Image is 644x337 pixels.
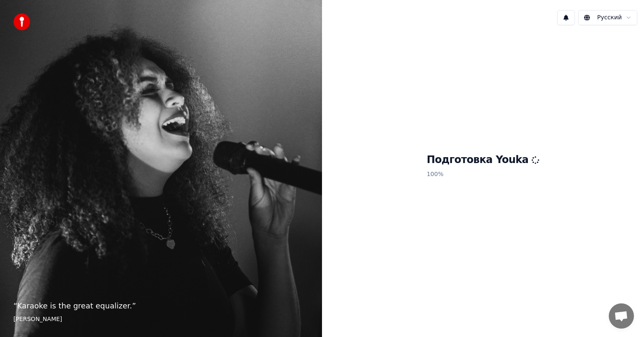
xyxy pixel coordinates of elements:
footer: [PERSON_NAME] [13,315,309,324]
h1: Подготовка Youka [427,153,540,167]
a: Открытый чат [609,303,634,329]
p: “ Karaoke is the great equalizer. ” [13,300,309,312]
img: youka [13,13,30,30]
p: 100 % [427,167,540,182]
